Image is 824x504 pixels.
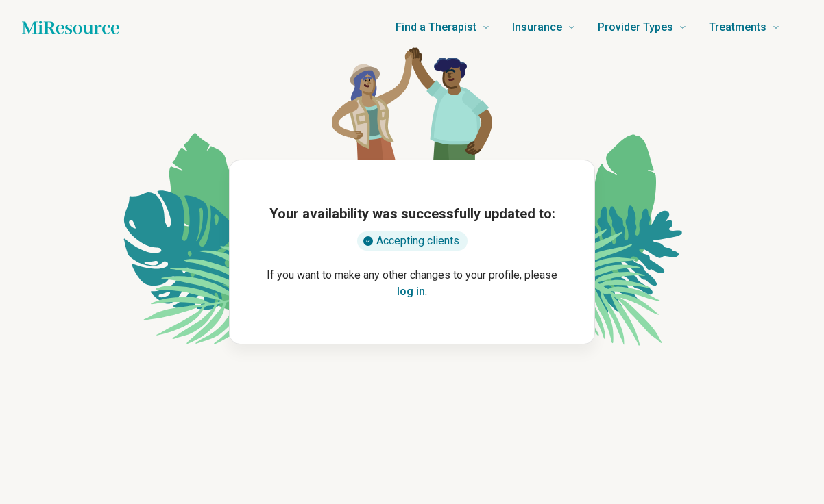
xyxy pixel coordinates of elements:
span: Provider Types [598,18,673,37]
span: Insurance [512,18,562,37]
div: Accepting clients [357,231,468,251]
p: If you want to make any other changes to your profile, please . [252,267,572,300]
span: Treatments [709,18,766,37]
h1: Your availability was successfully updated to: [269,204,555,223]
button: log in [397,283,425,300]
a: Home page [22,14,119,41]
span: Find a Therapist [396,18,476,37]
